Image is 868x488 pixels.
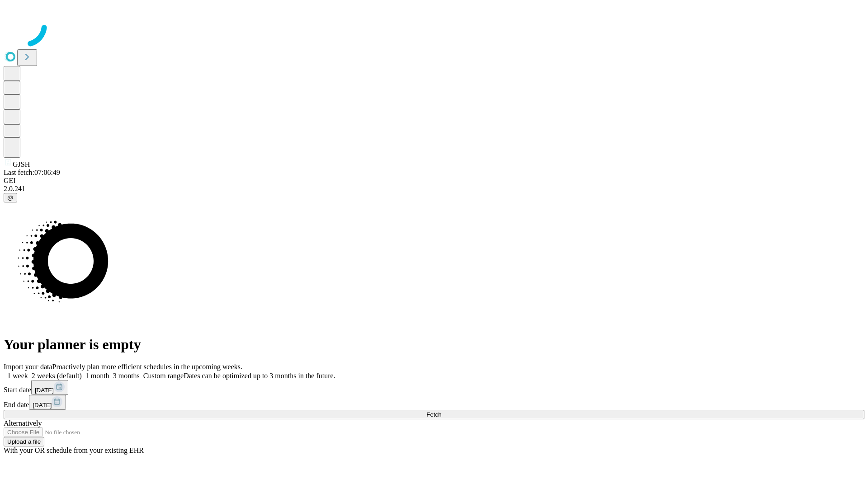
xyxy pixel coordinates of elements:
[52,363,242,371] span: Proactively plan more efficient schedules in the upcoming weeks.
[29,395,66,410] button: [DATE]
[143,372,184,380] span: Custom range
[4,177,864,185] div: GEI
[4,169,60,176] span: Last fetch: 07:06:49
[13,160,30,168] span: GJSH
[7,194,14,201] span: @
[35,387,54,394] span: [DATE]
[32,372,82,380] span: 2 weeks (default)
[113,372,140,380] span: 3 months
[4,336,864,353] h1: Your planner is empty
[85,372,109,380] span: 1 month
[4,410,864,419] button: Fetch
[426,411,441,418] span: Fetch
[7,372,28,380] span: 1 week
[4,446,144,454] span: With your OR schedule from your existing EHR
[4,395,864,410] div: End date
[4,185,864,193] div: 2.0.241
[4,419,42,427] span: Alternatively
[4,380,864,395] div: Start date
[4,193,17,202] button: @
[33,402,52,408] span: [DATE]
[31,380,68,395] button: [DATE]
[184,372,335,380] span: Dates can be optimized up to 3 months in the future.
[4,363,52,371] span: Import your data
[4,437,44,446] button: Upload a file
